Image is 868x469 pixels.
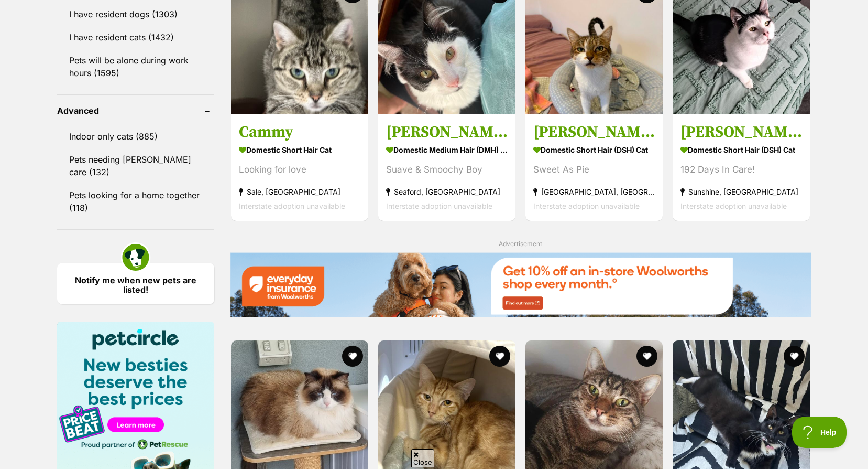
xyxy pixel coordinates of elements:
[57,3,214,25] a: I have resident dogs (1303)
[499,240,542,248] span: Advertisement
[57,263,214,304] a: Notify me when new pets are listed!
[680,185,802,199] strong: Sunshine, [GEOGRAPHIC_DATA]
[411,449,434,467] span: Close
[231,114,368,221] a: Cammy Domestic Short Hair Cat Looking for love Sale, [GEOGRAPHIC_DATA] Interstate adoption unavai...
[57,125,214,147] a: Indoor only cats (885)
[57,49,214,84] a: Pets will be alone during work hours (1595)
[386,142,508,157] strong: Domestic Medium Hair (DMH) Cat
[342,346,363,367] button: favourite
[533,142,655,157] strong: Domestic Short Hair (DSH) Cat
[378,114,515,221] a: [PERSON_NAME] Domestic Medium Hair (DMH) Cat Suave & Smoochy Boy Seaford, [GEOGRAPHIC_DATA] Inter...
[784,346,805,367] button: favourite
[533,122,655,142] h3: [PERSON_NAME]
[230,252,811,317] img: Everyday Insurance promotional banner
[680,201,787,210] span: Interstate adoption unavailable
[239,142,360,157] strong: Domestic Short Hair Cat
[489,346,510,367] button: favourite
[57,106,214,115] header: Advanced
[386,163,508,177] div: Suave & Smoochy Boy
[525,114,663,221] a: [PERSON_NAME] Domestic Short Hair (DSH) Cat Sweet As Pie [GEOGRAPHIC_DATA], [GEOGRAPHIC_DATA] Int...
[239,201,345,210] span: Interstate adoption unavailable
[57,26,214,48] a: I have resident cats (1432)
[533,201,640,210] span: Interstate adoption unavailable
[386,185,508,199] strong: Seaford, [GEOGRAPHIC_DATA]
[239,185,360,199] strong: Sale, [GEOGRAPHIC_DATA]
[533,185,655,199] strong: [GEOGRAPHIC_DATA], [GEOGRAPHIC_DATA]
[386,122,508,142] h3: [PERSON_NAME]
[57,184,214,219] a: Pets looking for a home together (118)
[57,148,214,183] a: Pets needing [PERSON_NAME] care (132)
[680,163,802,177] div: 192 Days In Care!
[636,346,657,367] button: favourite
[533,163,655,177] div: Sweet As Pie
[680,142,802,157] strong: Domestic Short Hair (DSH) Cat
[673,114,810,221] a: [PERSON_NAME] Domestic Short Hair (DSH) Cat 192 Days In Care! Sunshine, [GEOGRAPHIC_DATA] Interst...
[239,163,360,177] div: Looking for love
[680,122,802,142] h3: [PERSON_NAME]
[239,122,360,142] h3: Cammy
[230,252,811,319] a: Everyday Insurance promotional banner
[792,417,847,448] iframe: Help Scout Beacon - Open
[386,201,492,210] span: Interstate adoption unavailable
